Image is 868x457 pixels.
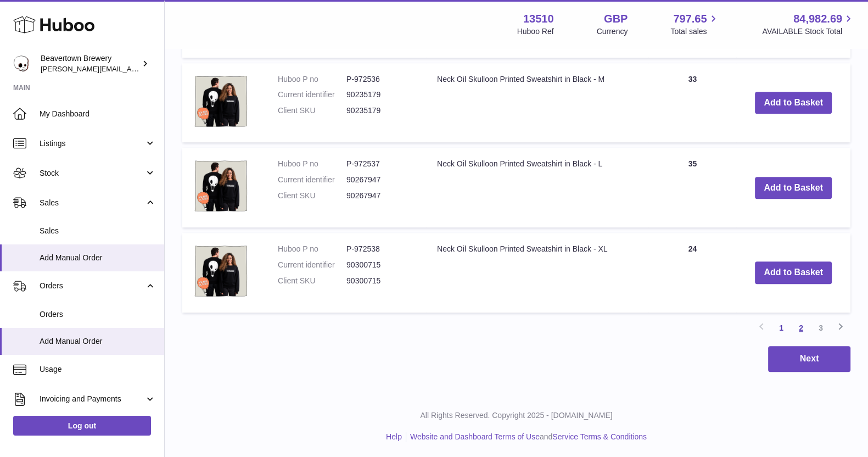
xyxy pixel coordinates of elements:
[426,233,648,313] td: Neck Oil Skulloon Printed Sweatshirt in Black - XL
[771,318,791,338] a: 1
[811,318,831,338] a: 3
[40,364,156,375] span: Usage
[346,260,415,270] dd: 90300715
[41,64,279,73] span: [PERSON_NAME][EMAIL_ADDRESS][PERSON_NAME][DOMAIN_NAME]
[40,336,156,347] span: Add Manual Order
[346,175,415,185] dd: 90267947
[40,309,156,320] span: Orders
[40,109,156,119] span: My Dashboard
[604,12,628,26] strong: GBP
[346,90,415,100] dd: 90235179
[426,148,648,227] td: Neck Oil Skulloon Printed Sweatshirt in Black - L
[193,74,248,129] img: Neck Oil Skulloon Printed Sweatshirt in Black - M
[597,26,628,37] div: Currency
[278,74,346,85] dt: Huboo P no
[346,74,415,85] dd: P-972536
[768,346,850,372] button: Next
[410,432,540,441] a: Website and Dashboard Terms of Use
[278,244,346,254] dt: Huboo P no
[40,198,144,208] span: Sales
[648,233,736,313] td: 24
[386,432,402,441] a: Help
[173,410,859,421] p: All Rights Reserved. Copyright 2025 - [DOMAIN_NAME]
[346,159,415,169] dd: P-972537
[40,281,144,291] span: Orders
[670,26,719,37] span: Total sales
[40,226,156,236] span: Sales
[517,26,554,37] div: Huboo Ref
[278,159,346,169] dt: Huboo P no
[278,260,346,270] dt: Current identifier
[278,90,346,100] dt: Current identifier
[193,159,248,214] img: Neck Oil Skulloon Printed Sweatshirt in Black - L
[278,175,346,185] dt: Current identifier
[791,318,811,338] a: 2
[278,105,346,116] dt: Client SKU
[346,244,415,254] dd: P-972538
[406,432,647,442] li: and
[346,276,415,286] dd: 90300715
[648,63,736,143] td: 33
[193,244,248,299] img: Neck Oil Skulloon Printed Sweatshirt in Black - XL
[278,191,346,201] dt: Client SKU
[40,168,144,179] span: Stock
[13,55,30,72] img: richard.gilbert-cross@beavertownbrewery.co.uk
[648,148,736,227] td: 35
[523,12,554,26] strong: 13510
[41,53,139,74] div: Beavertown Brewery
[670,12,719,37] a: 797.65 Total sales
[673,12,707,26] span: 797.65
[13,416,151,436] a: Log out
[346,191,415,201] dd: 90267947
[755,177,832,199] button: Add to Basket
[40,394,144,404] span: Invoicing and Payments
[762,12,855,37] a: 84,982.69 AVAILABLE Stock Total
[40,138,144,149] span: Listings
[793,12,842,26] span: 84,982.69
[426,63,648,143] td: Neck Oil Skulloon Printed Sweatshirt in Black - M
[346,105,415,116] dd: 90235179
[755,261,832,284] button: Add to Basket
[552,432,647,441] a: Service Terms & Conditions
[755,92,832,114] button: Add to Basket
[762,26,855,37] span: AVAILABLE Stock Total
[278,276,346,286] dt: Client SKU
[40,253,156,263] span: Add Manual Order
